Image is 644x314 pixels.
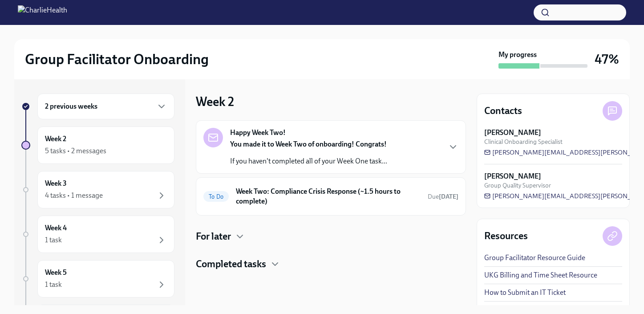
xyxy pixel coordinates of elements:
a: To DoWeek Two: Compliance Crisis Response (~1.5 hours to complete)Due[DATE] [203,185,458,208]
a: Week 41 task [21,216,174,253]
h4: Resources [484,229,528,243]
div: 1 task [45,235,62,245]
span: Due [428,193,458,200]
strong: Happy Week Two! [230,128,286,138]
h2: Group Facilitator Onboarding [25,50,209,68]
strong: [DATE] [439,193,458,200]
a: UKG Billing and Time Sheet Resource [484,270,597,280]
div: 1 task [45,280,62,290]
div: 4 tasks • 1 message [45,191,103,200]
span: Group Quality Supervisor [484,181,551,190]
span: Clinical Onboarding Specialist [484,138,563,146]
p: If you haven't completed all of your Week One task... [230,156,387,166]
h6: Week Two: Compliance Crisis Response (~1.5 hours to complete) [236,187,421,206]
strong: You made it to Week Two of onboarding! Congrats! [230,140,387,148]
h6: 2 previous weeks [45,102,97,111]
a: How to Submit an IT Ticket [484,288,566,298]
strong: My progress [498,50,537,60]
a: Week 51 task [21,260,174,298]
h3: 47% [595,51,619,67]
div: Completed tasks [196,257,466,271]
a: Group Facilitator Resource Guide [484,253,585,263]
h3: Week 2 [196,94,234,110]
div: 2 previous weeks [37,94,174,119]
h6: Week 3 [45,179,67,188]
strong: [PERSON_NAME] [484,128,541,138]
span: To Do [203,193,229,200]
h6: Week 4 [45,223,67,233]
h4: For later [196,230,231,243]
h4: Contacts [484,104,522,118]
span: October 6th, 2025 10:00 [428,192,458,201]
h6: Week 2 [45,134,66,144]
h4: Completed tasks [196,257,266,271]
a: Week 34 tasks • 1 message [21,171,174,208]
strong: [PERSON_NAME] [484,171,541,181]
div: For later [196,230,466,243]
a: Week 25 tasks • 2 messages [21,126,174,164]
h6: Week 5 [45,268,67,277]
div: 5 tasks • 2 messages [45,146,106,156]
img: CharlieHealth [18,5,67,20]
